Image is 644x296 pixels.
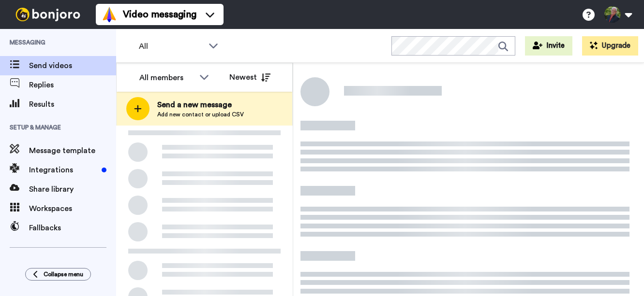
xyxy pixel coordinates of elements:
[12,8,84,21] img: bj-logo-header-white.svg
[29,222,116,234] span: Fallbacks
[123,8,196,21] span: Video messaging
[29,99,116,110] span: Results
[102,7,117,22] img: vm-color.svg
[157,99,244,111] span: Send a new message
[29,203,116,214] span: Workspaces
[29,60,116,71] span: Send videos
[29,79,116,91] span: Replies
[25,268,91,281] button: Collapse menu
[222,68,278,87] button: Newest
[582,36,638,56] button: Upgrade
[29,145,116,156] span: Message template
[29,183,116,195] span: Share library
[29,164,98,176] span: Integrations
[44,270,83,278] span: Collapse menu
[139,72,195,84] div: All members
[525,36,572,56] button: Invite
[139,41,204,52] span: All
[157,111,244,118] span: Add new contact or upload CSV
